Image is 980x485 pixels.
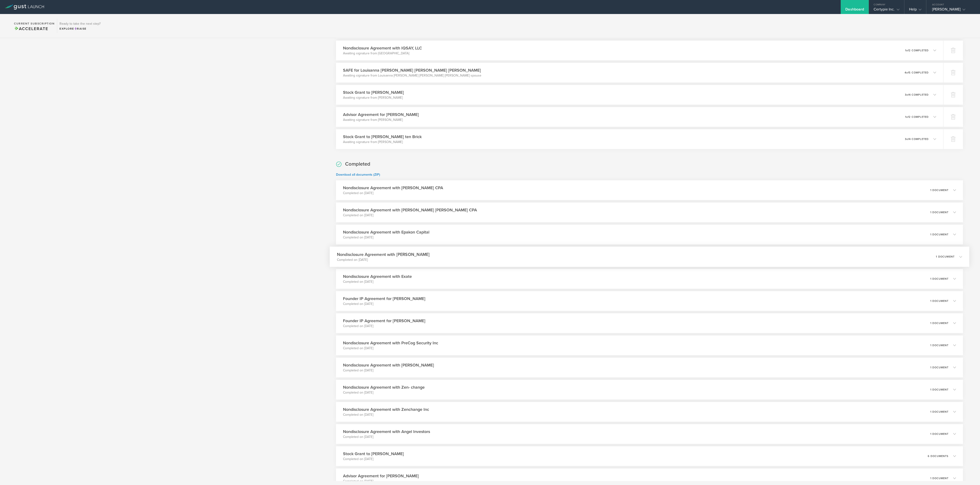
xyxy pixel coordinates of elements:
p: Completed on [DATE] [343,457,404,461]
div: Explore [59,27,101,31]
p: 1 document [930,388,948,391]
h3: Nondisclosure Agreement with [PERSON_NAME] [PERSON_NAME] CPA [343,207,477,213]
h3: Advisor Agreement for [PERSON_NAME] [343,473,419,479]
p: Awaiting signature from [PERSON_NAME] [343,140,422,144]
p: Awaiting signature from [PERSON_NAME] [343,118,419,122]
p: Awaiting signature from [PERSON_NAME] [343,95,404,100]
h3: Stock Grant to [PERSON_NAME] [343,451,404,457]
h3: Ready to take the next step? [59,22,101,25]
h3: Nondisclosure Agreement with [PERSON_NAME] CPA [343,185,443,191]
h3: Nondisclosure Agreement with [PERSON_NAME] [343,362,434,368]
p: 1 document [936,255,955,258]
p: 1 document [930,366,948,369]
p: 1 document [930,411,948,413]
p: 3 4 completed [905,138,929,140]
h3: Nondisclosure Agreement with Zen- change [343,384,425,390]
em: of [906,49,909,52]
p: Completed on [DATE] [343,435,430,439]
span: Accelerate [14,26,48,31]
em: of [906,138,909,141]
p: Completed on [DATE] [343,191,443,195]
p: Completed on [DATE] [337,257,430,262]
div: [PERSON_NAME] [932,7,972,14]
h3: Nondisclosure Agreement with IQSAY, LLC [343,45,422,51]
div: Help [909,7,921,14]
p: 1 2 completed [905,116,929,118]
h3: Founder IP Agreement for [PERSON_NAME] [343,296,425,302]
p: 1 document [930,477,948,480]
p: Completed on [DATE] [343,346,438,351]
p: 1 document [930,344,948,347]
div: Certypie Inc. [874,7,899,14]
p: Awaiting signature from [GEOGRAPHIC_DATA] [343,51,422,56]
h3: Nondisclosure Agreement with [PERSON_NAME] [337,251,430,258]
h3: Advisor Agreement for [PERSON_NAME] [343,112,419,118]
p: Completed on [DATE] [343,213,477,218]
p: 3 4 completed [905,94,929,96]
p: 1 document [930,433,948,435]
h3: SAFE for Louisanna [PERSON_NAME] [PERSON_NAME] [PERSON_NAME] [343,67,481,73]
p: 1 document [930,278,948,280]
em: of [906,71,909,74]
h3: Nondisclosure Agreement with Exate [343,273,412,279]
span: Raise [74,27,87,30]
p: Completed on [DATE] [343,479,419,484]
p: 1 document [930,300,948,302]
a: Download all documents (ZIP) [336,173,380,177]
p: 1 document [930,322,948,324]
p: Completed on [DATE] [343,302,425,306]
p: Completed on [DATE] [343,235,429,240]
iframe: Chat Widget [957,463,980,485]
p: Completed on [DATE] [343,412,429,417]
h3: Stock Grant to [PERSON_NAME] [343,89,404,95]
h2: Completed [345,161,370,167]
em: of [906,115,909,119]
em: of [906,93,909,96]
p: 1 document [930,233,948,236]
div: Dashboard [845,7,864,14]
h2: Current Subscription [14,22,55,25]
p: 4 5 completed [905,71,929,74]
h3: Nondisclosure Agreement with Zenchange Inc [343,406,429,412]
p: 1 document [930,211,948,214]
p: Completed on [DATE] [343,324,425,328]
h3: Nondisclosure Agreement with PreCog Security Inc [343,340,438,346]
p: Completed on [DATE] [343,390,425,395]
p: Awaiting signature from Louisanna [PERSON_NAME] [PERSON_NAME] [PERSON_NAME] spouse [343,73,481,78]
p: Completed on [DATE] [343,368,434,373]
p: 6 documents [928,455,948,457]
h3: Founder IP Agreement for [PERSON_NAME] [343,318,425,324]
p: 1 document [930,189,948,192]
h3: Nondisclosure Agreement with Angel Investors [343,429,430,435]
h3: Stock Grant to [PERSON_NAME] ten Brick [343,134,422,140]
div: Ready to take the next step?ExploreRaise [57,19,103,33]
p: 1 2 completed [905,49,929,52]
p: Completed on [DATE] [343,279,412,284]
h3: Nondisclosure Agreement with Epakon Capital [343,229,429,235]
